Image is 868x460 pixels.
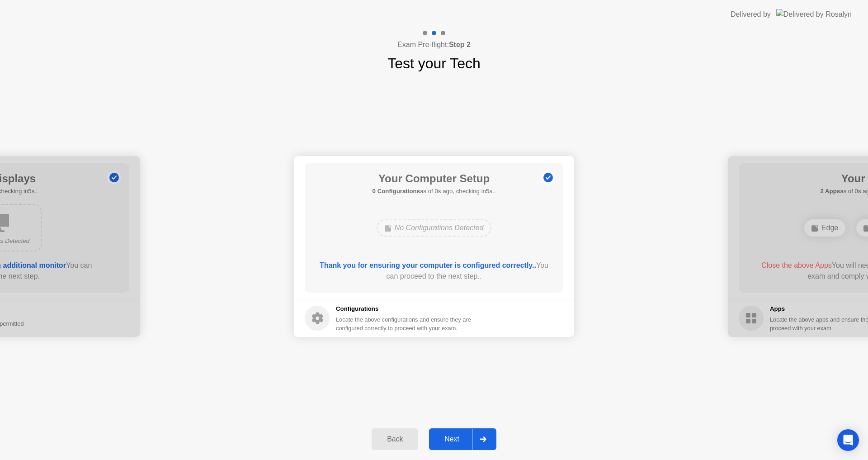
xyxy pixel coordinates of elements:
div: Delivered by [731,9,771,20]
div: No Configurations Detected [377,219,492,237]
h4: Exam Pre-flight: [397,39,471,50]
div: Back [374,435,415,443]
b: Thank you for ensuring your computer is configured correctly.. [320,261,536,269]
button: Back [372,428,418,450]
div: Next [432,435,472,443]
h1: Test your Tech [387,52,481,74]
button: Next [429,428,496,450]
div: Open Intercom Messenger [837,429,859,451]
h5: as of 0s ago, checking in5s.. [373,187,496,196]
b: 0 Configurations [373,188,420,194]
h1: Your Computer Setup [373,171,496,187]
div: Locate the above configurations and ensure they are configured correctly to proceed with your exam. [336,315,473,332]
b: Step 2 [449,41,471,48]
div: You can proceed to the next step.. [318,260,551,282]
h5: Configurations [336,304,473,313]
img: Delivered by Rosalyn [776,9,852,19]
